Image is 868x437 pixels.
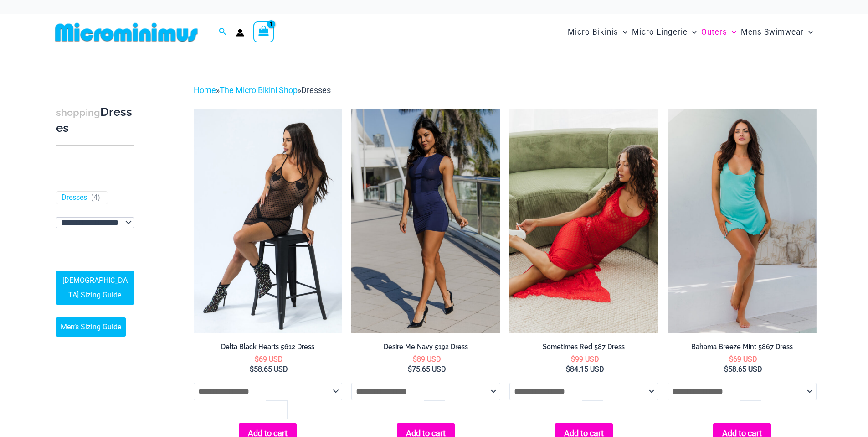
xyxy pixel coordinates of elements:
span: Micro Lingerie [632,21,688,44]
span: Menu Toggle [804,21,813,44]
a: Desire Me Navy 5192 Dress 11Desire Me Navy 5192 Dress 09Desire Me Navy 5192 Dress 09 [351,109,500,333]
a: Men’s Sizing Guide [56,317,126,337]
h2: Bahama Breeze Mint 5867 Dress [668,343,817,351]
a: View Shopping Cart, 1 items [253,21,274,42]
bdi: 69 USD [729,355,757,364]
select: wpc-taxonomy-pa_fabric-type-746009 [56,217,134,228]
bdi: 99 USD [571,355,599,364]
h2: Delta Black Hearts 5612 Dress [194,343,343,351]
a: Dresses [62,193,87,203]
span: Menu Toggle [688,21,697,44]
a: Bahama Breeze Mint 5867 Dress [668,343,817,354]
a: The Micro Bikini Shop [220,85,298,95]
span: Dresses [301,85,331,95]
bdi: 58.65 USD [724,365,762,374]
h3: Dresses [56,104,134,136]
bdi: 69 USD [255,355,283,364]
input: Product quantity [740,400,761,419]
a: Micro LingerieMenu ToggleMenu Toggle [630,18,699,46]
img: MM SHOP LOGO FLAT [51,22,201,42]
a: Bahama Breeze Mint 5867 Dress 01Bahama Breeze Mint 5867 Dress 03Bahama Breeze Mint 5867 Dress 03 [668,109,817,333]
span: ( ) [91,193,100,203]
a: [DEMOGRAPHIC_DATA] Sizing Guide [56,271,134,305]
span: Mens Swimwear [741,21,804,44]
span: $ [724,365,728,374]
span: » » [194,85,331,95]
input: Product quantity [424,400,445,419]
a: Sometimes Red 587 Dress [509,343,658,354]
span: $ [413,355,417,364]
a: Delta Black Hearts 5612 Dress 05Delta Black Hearts 5612 Dress 04Delta Black Hearts 5612 Dress 04 [194,109,343,333]
a: Home [194,85,216,95]
h2: Sometimes Red 587 Dress [509,343,658,351]
span: Menu Toggle [727,21,736,44]
a: Micro BikinisMenu ToggleMenu Toggle [565,18,630,46]
a: Sometimes Red 587 Dress 10Sometimes Red 587 Dress 09Sometimes Red 587 Dress 09 [509,109,658,333]
span: $ [729,355,733,364]
bdi: 89 USD [413,355,441,364]
img: Bahama Breeze Mint 5867 Dress 01 [668,109,817,333]
span: Outers [701,21,727,44]
span: Micro Bikinis [568,21,618,44]
img: Delta Black Hearts 5612 Dress 05 [194,109,343,333]
span: $ [250,365,254,374]
a: Account icon link [236,29,244,37]
bdi: 58.65 USD [250,365,288,374]
span: $ [571,355,575,364]
span: shopping [56,107,100,118]
img: Desire Me Navy 5192 Dress 11 [351,109,500,333]
input: Product quantity [266,400,287,419]
nav: Site Navigation [564,17,817,47]
bdi: 84.15 USD [566,365,604,374]
span: 4 [93,193,98,202]
span: Menu Toggle [618,21,627,44]
bdi: 75.65 USD [408,365,446,374]
a: Desire Me Navy 5192 Dress [351,343,500,354]
span: $ [255,355,259,364]
a: OutersMenu ToggleMenu Toggle [699,18,739,46]
a: Delta Black Hearts 5612 Dress [194,343,343,354]
a: Search icon link [219,26,227,38]
a: Mens SwimwearMenu ToggleMenu Toggle [739,18,815,46]
span: $ [408,365,412,374]
img: Sometimes Red 587 Dress 10 [509,109,658,333]
h2: Desire Me Navy 5192 Dress [351,343,500,351]
span: $ [566,365,570,374]
input: Product quantity [582,400,603,419]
